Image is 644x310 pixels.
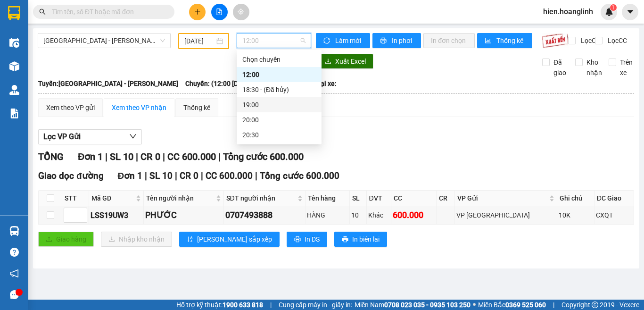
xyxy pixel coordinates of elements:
[38,170,104,181] span: Giao dọc đường
[43,34,165,48] span: Hà Nội - Quảng Bình
[305,191,349,206] th: Tên hàng
[313,78,337,89] span: Loại xe:
[9,226,19,236] img: warehouse-icon
[610,4,617,11] sup: 1
[175,170,177,181] span: |
[105,151,107,162] span: |
[89,206,144,225] td: LSS19UW3
[392,35,413,46] span: In phơi
[39,8,46,15] span: search
[542,33,569,48] img: 9k=
[176,300,263,310] span: Hỗ trợ kỹ thuật:
[237,52,322,67] div: Chọn chuyến
[149,170,173,181] span: SL 10
[622,4,638,20] button: caret-down
[242,34,305,48] span: 12:00
[218,151,221,162] span: |
[368,210,389,220] div: Khác
[185,78,254,89] span: Chuyến: (12:00 [DATE])
[38,129,142,144] button: Lọc VP Gửi
[9,38,19,48] img: warehouse-icon
[477,33,532,48] button: bar-chartThống kê
[260,170,339,181] span: Tổng cước 600.000
[592,302,598,308] span: copyright
[325,58,331,66] span: download
[189,4,206,20] button: plus
[496,35,525,46] span: Thống kê
[216,8,223,15] span: file-add
[140,151,160,162] span: CR 0
[616,57,636,78] span: Trên xe
[91,209,142,221] div: LSS19UW3
[136,151,138,162] span: |
[146,193,214,203] span: Tên người nhận
[145,209,222,222] div: PHƯỚC
[485,37,493,45] span: bar-chart
[144,206,223,225] td: PHƯỚC
[559,210,593,220] div: 10K
[393,209,435,222] div: 600.000
[179,232,280,247] button: sort-ascending[PERSON_NAME] sắp xếp
[167,151,216,162] span: CC 600.000
[10,269,19,278] span: notification
[317,54,373,69] button: downloadXuất Excel
[224,206,306,225] td: 0707493888
[223,301,263,309] strong: 1900 633 818
[211,4,228,20] button: file-add
[351,210,365,220] div: 10
[225,209,304,222] div: 0707493888
[78,151,103,162] span: Đơn 1
[334,232,387,247] button: printerIn biên lai
[305,234,320,244] span: In DS
[536,6,601,17] span: hien.hoanglinh
[163,151,165,162] span: |
[187,236,193,243] span: sort-ascending
[9,85,19,95] img: warehouse-icon
[355,300,471,310] span: Miền Nam
[557,191,594,206] th: Ghi chú
[391,191,437,206] th: CC
[145,170,147,181] span: |
[194,8,201,15] span: plus
[270,300,272,310] span: |
[372,33,421,48] button: printerIn phơi
[242,69,316,80] div: 12:00
[316,33,370,48] button: syncLàm mới
[352,234,380,244] span: In biên lai
[294,236,301,243] span: printer
[478,300,546,310] span: Miền Bắc
[242,100,316,110] div: 19:00
[112,102,166,113] div: Xem theo VP nhận
[43,131,81,142] span: Lọc VP Gửi
[255,170,257,181] span: |
[456,210,555,220] div: VP [GEOGRAPHIC_DATA]
[184,36,215,46] input: 14/09/2025
[279,300,352,310] span: Cung cấp máy in - giấy in:
[9,109,19,118] img: solution-icon
[52,7,163,17] input: Tìm tên, số ĐT hoặc mã đơn
[423,33,475,48] button: In đơn chọn
[118,170,143,181] span: Đơn 1
[323,37,331,45] span: sync
[242,54,316,65] div: Chọn chuyến
[335,35,363,46] span: Làm mới
[287,232,327,247] button: printerIn DS
[180,170,198,181] span: CR 0
[342,236,348,243] span: printer
[335,56,366,67] span: Xuất Excel
[238,8,244,15] span: aim
[10,248,19,257] span: question-circle
[242,130,316,140] div: 20:30
[46,102,95,113] div: Xem theo VP gửi
[611,4,615,11] span: 1
[242,84,316,95] div: 18:30 - (Đã hủy)
[605,8,613,16] img: icon-new-feature
[197,234,272,244] span: [PERSON_NAME] sắp xếp
[307,210,347,220] div: HÀNG
[505,301,546,309] strong: 0369 525 060
[626,8,635,16] span: caret-down
[10,290,19,299] span: message
[455,206,557,225] td: VP Mỹ Đình
[594,191,634,206] th: ĐC Giao
[457,193,547,203] span: VP Gửi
